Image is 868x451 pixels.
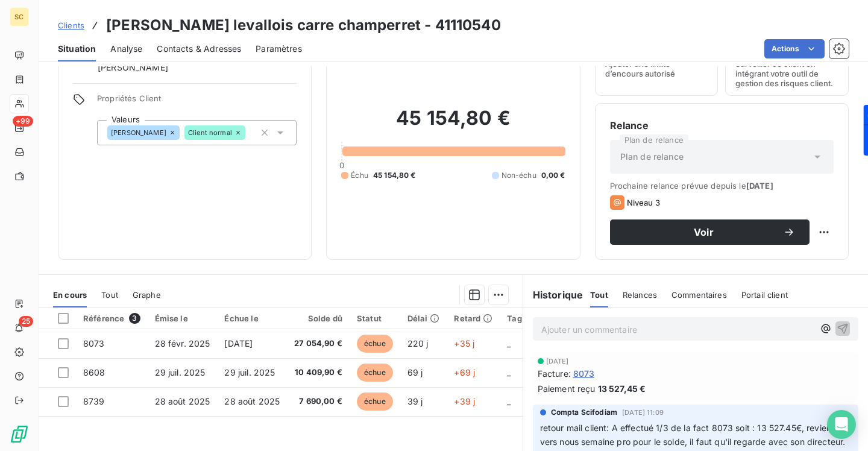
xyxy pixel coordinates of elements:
span: [DATE] 11:09 [622,409,664,416]
span: [DATE] [546,358,569,365]
div: SC [10,7,29,27]
span: Portail client [741,290,788,300]
span: 45 154,80 € [373,170,416,181]
span: 29 juil. 2025 [155,367,206,377]
div: Retard [454,314,492,323]
span: 28 févr. 2025 [155,338,210,348]
span: Paiement reçu [538,382,596,395]
span: échue [357,364,393,382]
span: 28 août 2025 [155,396,210,406]
h6: Relance [610,118,834,133]
span: Surveiller ce client en intégrant votre outil de gestion des risques client. [735,59,838,88]
span: 27 054,90 € [294,338,342,350]
span: Contacts & Adresses [157,43,241,55]
span: 28 août 2025 [224,396,280,406]
span: Non-échu [502,170,536,181]
span: 3 [129,313,140,324]
div: Solde dû [294,314,342,323]
span: Situation [58,43,96,55]
span: Prochaine relance prévue depuis le [610,181,834,191]
span: 69 j [407,367,423,377]
button: Voir [610,219,810,245]
span: 8739 [83,396,105,406]
span: 8073 [573,367,595,380]
span: Niveau 3 [627,198,660,207]
input: Ajouter une valeur [245,127,255,138]
span: Propriétés Client [97,93,297,110]
span: [DATE] [224,338,253,348]
span: _ [507,338,511,348]
h2: 45 154,80 € [341,106,565,142]
span: +69 j [454,367,475,377]
span: Client normal [188,129,232,136]
div: Open Intercom Messenger [827,410,856,439]
span: [PERSON_NAME] [98,61,168,74]
a: Clients [58,19,84,31]
span: [PERSON_NAME] [111,129,166,136]
span: Échu [351,170,368,181]
span: Voir [624,227,783,237]
div: Référence [83,313,140,324]
span: Plan de relance [620,151,684,163]
img: Logo LeanPay [10,424,29,444]
span: Commentaires [671,290,727,300]
span: +39 j [454,396,475,406]
span: 8073 [83,338,105,348]
span: 13 527,45 € [598,382,646,395]
span: Compta Scifodiam [551,407,617,418]
span: Graphe [133,290,161,300]
div: Tag relance [507,314,568,323]
span: Tout [101,290,118,300]
span: 29 juil. 2025 [224,367,275,377]
span: _ [507,396,511,406]
span: 0 [339,160,344,170]
span: 220 j [407,338,429,348]
span: Analyse [110,43,142,55]
span: 25 [19,316,33,327]
span: Ajouter une limite d’encours autorisé [605,59,708,78]
span: échue [357,393,393,411]
span: 39 j [407,396,423,406]
span: 7 690,00 € [294,396,342,408]
div: Émise le [155,314,210,323]
span: retour mail client: A effectué 1/3 de la fact 8073 soit : 13 527.45€, revient vers nous semaine p... [540,423,846,447]
button: Actions [764,39,825,58]
span: En cours [53,290,87,300]
span: Clients [58,20,84,30]
span: [DATE] [746,181,773,191]
div: Délai [407,314,440,323]
span: Facture : [538,367,571,380]
span: Relances [623,290,657,300]
div: Statut [357,314,393,323]
span: _ [507,367,511,377]
h3: [PERSON_NAME] levallois carre champerret - 41110540 [106,14,501,36]
span: Tout [590,290,608,300]
span: +35 j [454,338,474,348]
span: 10 409,90 € [294,367,342,379]
span: Paramètres [256,43,302,55]
span: échue [357,335,393,353]
span: 8608 [83,367,105,377]
span: +99 [13,116,33,127]
div: Échue le [224,314,280,323]
span: 0,00 € [541,170,565,181]
h6: Historique [523,288,583,302]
